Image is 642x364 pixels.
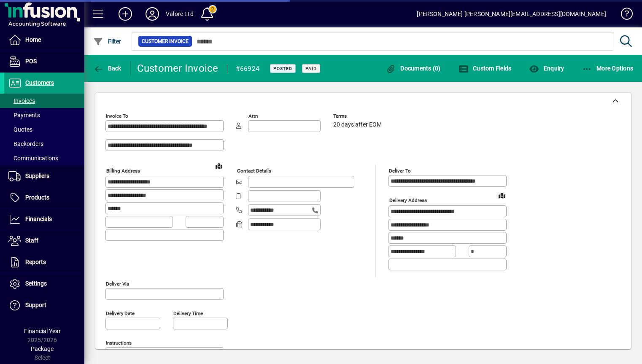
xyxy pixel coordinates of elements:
span: Settings [25,280,47,287]
span: Support [25,302,46,308]
span: Back [93,65,121,72]
span: 20 days after EOM [333,121,382,128]
div: Customer Invoice [137,62,218,75]
a: Knowledge Base [615,2,631,29]
button: More Options [580,61,636,76]
a: Home [4,30,84,51]
a: Staff [4,230,84,251]
span: Customers [25,79,54,86]
span: Communications [8,155,58,162]
a: Financials [4,209,84,230]
span: Invoices [8,97,35,104]
a: Reports [4,252,84,273]
span: Package [31,345,54,352]
mat-label: Invoice To [106,113,128,119]
mat-label: Instructions [106,340,132,345]
span: Customer Invoice [142,37,189,46]
span: Backorders [8,140,43,147]
span: More Options [582,65,634,72]
button: Back [91,61,124,76]
a: Backorders [4,137,84,151]
mat-label: Deliver To [389,168,411,174]
mat-label: Delivery date [106,310,135,316]
span: Staff [25,237,38,244]
span: Financials [25,216,52,222]
a: Invoices [4,94,84,108]
span: Home [25,36,41,43]
span: Financial Year [24,328,61,334]
span: Custom Fields [459,65,512,72]
a: Suppliers [4,166,84,187]
span: Filter [93,38,121,45]
a: Products [4,187,84,208]
a: Communications [4,151,84,165]
mat-label: Deliver via [106,280,129,286]
span: Products [25,194,49,201]
span: Quotes [8,126,32,133]
a: View on map [212,159,226,173]
span: Terms [333,113,384,119]
a: View on map [495,189,509,202]
mat-label: Delivery time [173,310,203,316]
span: Posted [273,66,292,71]
mat-label: Attn [248,113,258,119]
a: Quotes [4,122,84,137]
a: Support [4,295,84,316]
button: Custom Fields [456,61,514,76]
a: Payments [4,108,84,122]
app-page-header-button: Back [84,61,131,76]
button: Filter [91,34,124,49]
div: Valore Ltd [166,7,194,21]
div: [PERSON_NAME] [PERSON_NAME][EMAIL_ADDRESS][DOMAIN_NAME] [417,7,606,21]
span: Paid [305,66,317,71]
button: Add [112,6,139,22]
span: Documents (0) [386,65,441,72]
button: Profile [139,6,166,22]
div: #66924 [236,62,260,75]
a: POS [4,51,84,72]
span: POS [25,58,37,65]
span: Reports [25,259,46,265]
a: Settings [4,273,84,294]
span: Payments [8,112,40,119]
span: Enquiry [529,65,564,72]
button: Enquiry [527,61,566,76]
button: Documents (0) [384,61,443,76]
span: Suppliers [25,173,49,179]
